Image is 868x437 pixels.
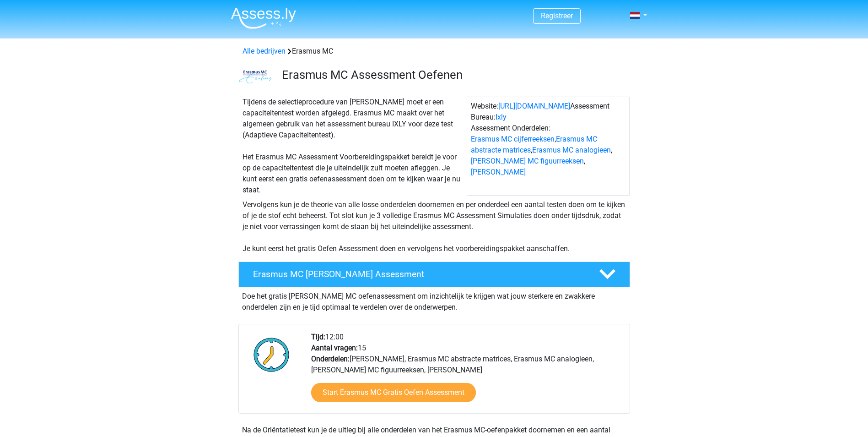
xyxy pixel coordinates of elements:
img: Assessly [231,7,296,29]
a: Erasmus MC analogieen [532,146,611,154]
b: Onderdelen: [311,355,350,363]
a: Alle bedrijven [243,47,286,55]
div: Website: Assessment Bureau: Assessment Onderdelen: , , , , [467,97,630,196]
h4: Erasmus MC [PERSON_NAME] Assessment [253,269,584,279]
a: Erasmus MC [PERSON_NAME] Assessment [235,262,634,287]
a: Erasmus MC abstracte matrices [471,135,597,154]
a: Registreer [541,11,573,20]
a: Erasmus MC cijferreeksen [471,135,555,143]
div: Tijdens de selectieprocedure van [PERSON_NAME] moet er een capaciteitentest worden afgelegd. Eras... [239,97,467,196]
div: Doe het gratis [PERSON_NAME] MC oefenassessment om inzichtelijk te krijgen wat jouw sterkere en z... [238,287,630,313]
b: Tijd: [311,333,325,341]
a: Ixly [496,113,507,121]
a: Start Erasmus MC Gratis Oefen Assessment [311,383,476,402]
b: Aantal vragen: [311,344,358,352]
a: [PERSON_NAME] MC figuurreeksen [471,157,584,165]
a: [PERSON_NAME] [471,168,526,176]
h3: Erasmus MC Assessment Oefenen [282,68,623,82]
div: Erasmus MC [239,46,630,57]
img: Klok [248,332,295,377]
div: Vervolgens kun je de theorie van alle losse onderdelen doornemen en per onderdeel een aantal test... [239,199,630,254]
a: [URL][DOMAIN_NAME] [498,102,570,110]
div: 12:00 15 [PERSON_NAME], Erasmus MC abstracte matrices, Erasmus MC analogieen, [PERSON_NAME] MC fi... [304,332,629,413]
